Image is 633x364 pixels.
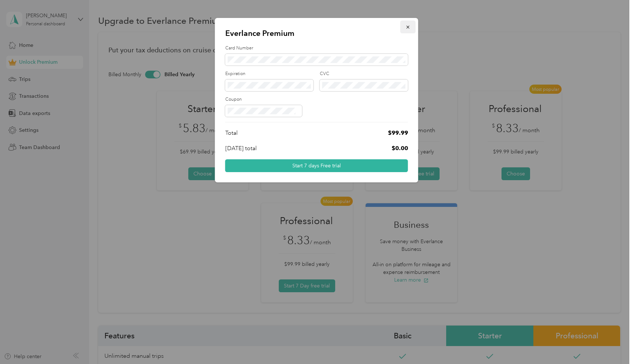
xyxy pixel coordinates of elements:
[225,159,408,172] button: Start 7 days Free trial
[388,129,408,138] p: $99.99
[225,71,314,77] label: Expiration
[392,144,408,153] p: $0.00
[225,144,257,153] p: [DATE] total
[320,71,408,77] label: CVC
[225,45,408,52] label: Card Number
[225,96,408,103] label: Coupon
[592,323,633,364] iframe: Everlance-gr Chat Button Frame
[225,28,408,38] p: Everlance Premium
[225,129,238,138] p: Total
